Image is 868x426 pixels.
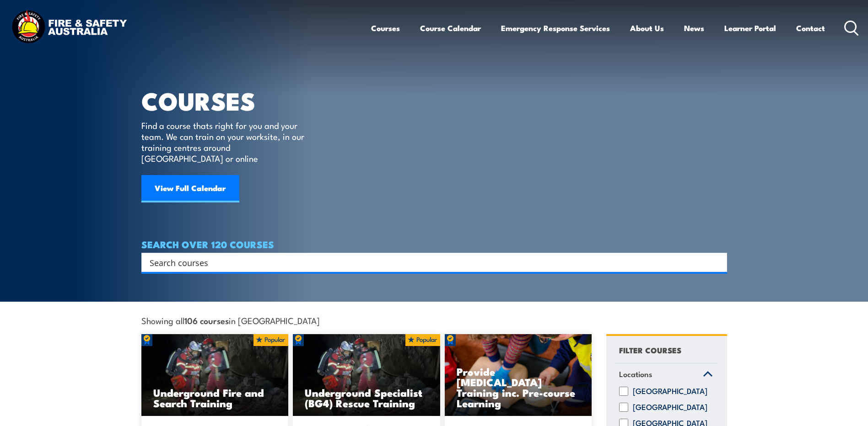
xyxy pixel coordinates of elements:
img: Underground mine rescue [141,334,289,416]
a: Underground Fire and Search Training [141,334,289,416]
strong: 106 courses [184,314,229,326]
a: Emergency Response Services [501,16,610,40]
button: Search magnifier button [711,256,724,269]
label: [GEOGRAPHIC_DATA] [633,387,707,396]
p: Find a course thats right for you and your team. We can train on your worksite, in our training c... [141,120,308,164]
a: News [684,16,704,40]
a: Learner Portal [724,16,776,40]
span: Showing all in [GEOGRAPHIC_DATA] [141,315,320,325]
a: Course Calendar [420,16,481,40]
h3: Underground Specialist (BG4) Rescue Training [305,387,428,408]
a: Provide [MEDICAL_DATA] Training inc. Pre-course Learning [445,334,592,416]
input: Search input [150,256,707,269]
span: Locations [619,368,652,380]
h4: FILTER COURSES [619,344,681,356]
label: [GEOGRAPHIC_DATA] [633,403,707,412]
h4: SEARCH OVER 120 COURSES [141,239,727,249]
a: Locations [615,363,717,387]
a: About Us [630,16,664,40]
img: Underground mine rescue [293,334,440,416]
a: Contact [796,16,825,40]
img: Low Voltage Rescue and Provide CPR [445,334,592,416]
h3: Underground Fire and Search Training [153,387,277,408]
a: Courses [371,16,400,40]
a: View Full Calendar [141,175,239,202]
h3: Provide [MEDICAL_DATA] Training inc. Pre-course Learning [457,366,580,408]
h1: COURSES [141,90,318,111]
a: Underground Specialist (BG4) Rescue Training [293,334,440,416]
form: Search form [151,256,709,269]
